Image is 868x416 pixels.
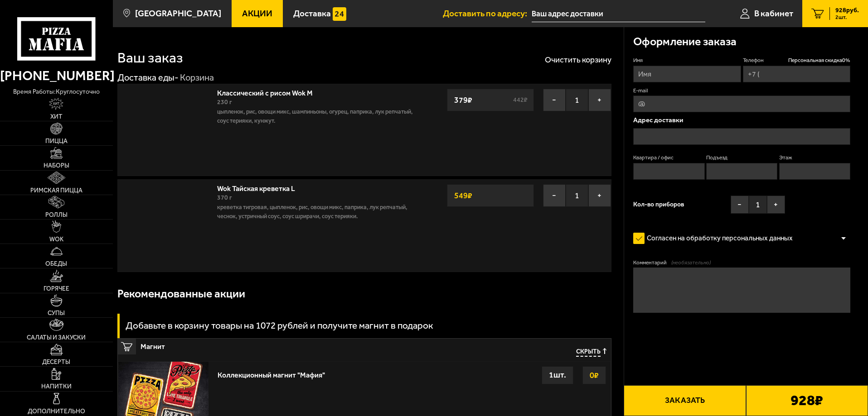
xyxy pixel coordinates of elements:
span: Дополнительно [28,408,85,415]
label: Подъезд [706,154,777,162]
span: Хит [50,114,63,120]
a: Доставка еды- [117,72,179,83]
label: Телефон [743,57,850,64]
div: 1 шт. [542,366,573,384]
span: Роллы [45,212,68,218]
span: Салаты и закуски [27,335,86,341]
img: 15daf4d41897b9f0e9f617042186c801.svg [333,7,346,21]
strong: 549 ₽ [452,187,475,204]
div: Коллекционный магнит "Мафия" [218,366,325,379]
span: Кол-во приборов [633,201,684,208]
span: Скрыть [576,348,601,357]
h3: Оформление заказа [633,36,737,48]
span: 1 [566,184,588,207]
a: Wok Тайская креветка L [217,182,304,193]
button: + [588,184,611,207]
label: Согласен на обработку персональных данных [633,230,802,248]
span: Наборы [44,163,69,169]
b: 928 ₽ [790,393,823,408]
span: Супы [48,310,65,316]
span: Акции [242,9,272,18]
label: Этаж [779,154,850,162]
span: Доставить по адресу: [443,9,532,18]
p: креветка тигровая, цыпленок, рис, овощи микс, паприка, лук репчатый, чеснок, устричный соус, соус... [217,203,418,221]
h3: Рекомендованные акции [117,288,245,300]
span: Римская пицца [30,187,82,194]
label: Комментарий [633,259,850,267]
span: WOK [49,236,63,243]
span: Доставка [293,9,331,18]
span: 2 шт. [835,14,859,20]
p: цыпленок, рис, овощи микс, шампиньоны, огурец, паприка, лук репчатый, соус терияки, кунжут. [217,107,418,125]
button: − [731,196,749,214]
span: 230 г [217,98,232,106]
strong: 379 ₽ [452,91,475,109]
button: + [588,89,611,111]
span: 1 [566,89,588,111]
span: Пицца [45,138,68,144]
span: 1 [749,196,767,214]
span: Обеды [45,261,67,267]
span: Напитки [41,383,72,390]
p: Адрес доставки [633,117,850,124]
span: [GEOGRAPHIC_DATA] [135,9,221,18]
input: Имя [633,66,741,82]
input: +7 ( [743,66,850,82]
span: 370 г [217,194,232,201]
s: 442 ₽ [512,97,529,103]
strong: 0 ₽ [587,367,601,384]
h1: Ваш заказ [117,51,183,65]
span: Горячее [44,286,69,292]
button: + [767,196,785,214]
span: (необязательно) [671,259,711,267]
span: Десерты [42,359,70,365]
label: Имя [633,57,741,64]
input: Ваш адрес доставки [532,5,705,22]
h3: Добавьте в корзину товары на 1072 рублей и получите магнит в подарок [126,321,433,330]
span: Персональная скидка 0 % [788,57,850,64]
div: Корзина [180,72,214,84]
span: Санкт-Петербург, улица Крыленко, 35, подъезд 8 [532,5,705,22]
span: В кабинет [754,9,793,18]
label: E-mail [633,87,850,95]
button: − [543,89,566,111]
button: Скрыть [576,348,606,357]
span: Магнит [141,339,436,350]
button: Очистить корзину [545,56,611,64]
a: Классический с рисом Wok M [217,86,322,97]
label: Квартира / офис [633,154,704,162]
button: Заказать [624,385,746,416]
button: − [543,184,566,207]
input: @ [633,96,850,112]
span: 928 руб. [835,7,859,14]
